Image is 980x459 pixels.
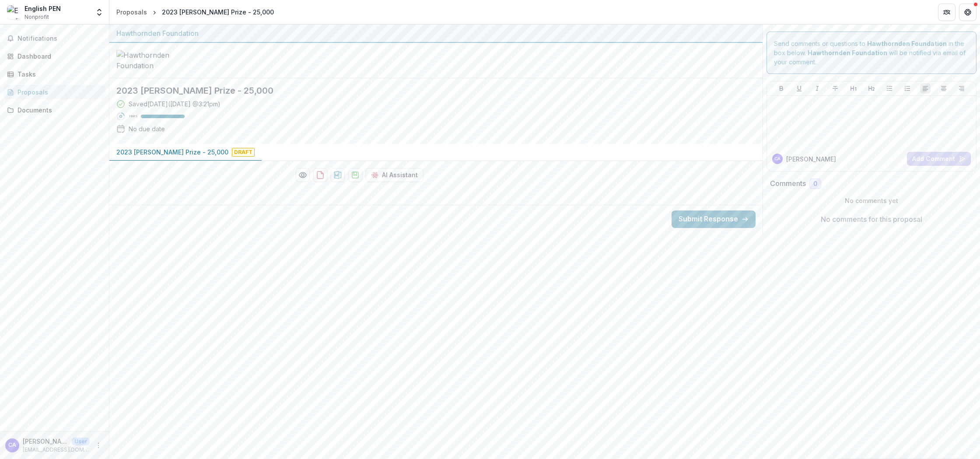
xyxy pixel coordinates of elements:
[366,168,423,182] button: AI Assistant
[24,4,61,13] div: English PEN
[867,40,947,47] strong: Hawthornden Foundation
[938,83,949,94] button: Align Center
[162,7,274,17] div: 2023 [PERSON_NAME] Prize - 25,000
[331,168,345,182] button: download-proposal
[116,147,228,157] p: 2023 [PERSON_NAME] Prize - 25,000
[8,442,16,448] div: Charlotte Aston
[116,7,147,17] div: Proposals
[93,440,104,451] button: More
[902,83,913,94] button: Ordered List
[24,13,49,21] span: Nonprofit
[17,35,102,42] span: Notifications
[821,214,922,224] p: No comments for this proposal
[794,83,805,94] button: Underline
[17,70,98,79] div: Tasks
[17,105,98,115] div: Documents
[3,67,105,81] a: Tasks
[232,148,255,157] span: Draft
[808,49,887,56] strong: Hawthornden Foundation
[907,152,971,166] button: Add Comment
[23,437,68,446] p: [PERSON_NAME]
[7,5,21,19] img: English PEN
[296,168,310,182] button: Preview 270e4180-0991-4c3f-8776-eb08b8b686ab-0.pdf
[774,157,780,161] div: Charlotte Aston
[770,196,973,205] p: No comments yet
[956,83,967,94] button: Align Right
[884,83,895,94] button: Bullet List
[129,124,165,133] div: No due date
[848,83,859,94] button: Heading 1
[672,210,756,228] button: Submit Response
[3,32,105,46] button: Notifications
[766,32,977,74] div: Send comments or questions to in the box below. will be notified via email of your comment.
[17,52,98,61] div: Dashboard
[116,50,204,71] img: Hawthornden Foundation
[959,4,976,21] button: Get Help
[129,99,220,109] div: Saved [DATE] ( [DATE] @ 3:21pm )
[813,180,817,188] span: 0
[72,438,90,445] p: User
[776,83,787,94] button: Bold
[23,446,90,454] p: [EMAIL_ADDRESS][DOMAIN_NAME]
[113,6,277,18] nav: breadcrumb
[830,83,840,94] button: Strike
[866,83,877,94] button: Heading 2
[116,28,756,39] div: Hawthornden Foundation
[3,85,105,99] a: Proposals
[812,83,822,94] button: Italicize
[920,83,931,94] button: Align Left
[113,6,150,18] a: Proposals
[3,49,105,63] a: Dashboard
[786,154,836,164] p: [PERSON_NAME]
[116,85,742,96] h2: 2023 [PERSON_NAME] Prize - 25,000
[17,88,98,97] div: Proposals
[770,179,806,188] h2: Comments
[348,168,362,182] button: download-proposal
[313,168,327,182] button: download-proposal
[938,4,955,21] button: Partners
[129,113,137,119] p: 100 %
[3,103,105,117] a: Documents
[93,4,105,21] button: Open entity switcher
